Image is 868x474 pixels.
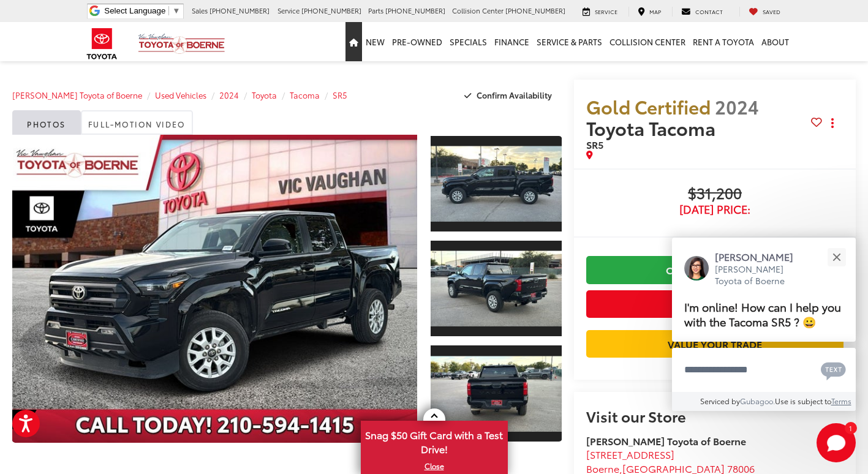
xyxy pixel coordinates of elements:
[606,22,689,61] a: Collision Center
[192,6,208,15] span: Sales
[12,410,37,429] span: Special
[172,6,180,15] span: ▼
[446,22,491,61] a: Specials
[715,93,759,119] span: 2024
[817,423,856,462] svg: Start Chat
[586,115,720,141] span: Toyota Tacoma
[586,330,843,358] a: Value Your Trade
[586,137,603,151] span: SR5
[209,6,270,15] span: [PHONE_NUMBER]
[775,396,831,406] span: Use is subject to
[431,135,562,233] a: Expand Photo 1
[817,356,850,383] button: Chat with SMS
[849,425,852,431] span: 1
[672,348,856,392] textarea: Type your message
[333,89,347,100] a: SR5
[252,89,277,100] a: Toyota
[715,250,806,263] p: [PERSON_NAME]
[290,89,320,100] a: Tacoma
[586,408,843,424] h2: Visit our Store
[431,344,562,442] a: Expand Photo 3
[12,89,142,100] a: [PERSON_NAME] Toyota of Boerne
[586,290,843,318] button: Get Price Now
[12,110,81,135] a: Photos
[758,22,793,61] a: About
[138,33,225,55] img: Vic Vaughan Toyota of Boerne
[695,7,723,15] span: Contact
[586,185,843,203] span: $31,200
[672,7,732,17] a: Contact
[505,6,565,15] span: [PHONE_NUMBER]
[586,447,674,461] span: [STREET_ADDRESS]
[104,6,180,15] a: Select Language​
[345,22,362,61] a: Home
[715,263,806,287] p: [PERSON_NAME] Toyota of Boerne
[739,7,790,17] a: My Saved Vehicles
[168,6,169,15] span: ​
[477,89,552,100] span: Confirm Availability
[689,22,758,61] a: Rent a Toyota
[672,238,856,411] div: Close[PERSON_NAME][PERSON_NAME] Toyota of BoerneI'm online! How can I help you with the Tacoma SR...
[586,93,711,119] span: Gold Certified
[429,146,563,222] img: 2024 Toyota Tacoma SR5
[628,7,670,17] a: Map
[831,118,834,128] span: dropdown dots
[586,256,843,284] a: Check Availability
[740,396,775,406] a: Gubagoo.
[821,361,846,380] svg: Text
[586,434,746,448] strong: [PERSON_NAME] Toyota of Boerne
[429,251,563,326] img: 2024 Toyota Tacoma SR5
[219,89,239,100] a: 2024
[491,22,533,61] a: Finance
[429,356,563,431] img: 2024 Toyota Tacoma SR5
[649,7,661,15] span: Map
[822,113,843,134] button: Actions
[81,110,193,135] a: Full-Motion Video
[431,239,562,337] a: Expand Photo 2
[763,7,780,15] span: Saved
[700,396,740,406] span: Serviced by
[362,22,388,61] a: New
[79,24,125,64] img: Toyota
[823,244,850,270] button: Close
[817,423,856,462] button: Toggle Chat Window
[388,22,446,61] a: Pre-Owned
[458,85,562,106] button: Confirm Availability
[831,396,851,406] a: Terms
[533,22,606,61] a: Service & Parts: Opens in a new tab
[12,135,417,443] a: Expand Photo 0
[277,6,300,15] span: Service
[452,6,504,15] span: Collision Center
[586,203,843,216] span: [DATE] Price:
[385,6,445,15] span: [PHONE_NUMBER]
[368,6,383,15] span: Parts
[8,134,421,443] img: 2024 Toyota Tacoma SR5
[362,422,507,459] span: Snag $50 Gift Card with a Test Drive!
[155,89,206,100] a: Used Vehicles
[301,6,361,15] span: [PHONE_NUMBER]
[595,7,617,15] span: Service
[573,7,627,17] a: Service
[684,298,841,329] span: I'm online! How can I help you with the Tacoma SR5 ? 😀
[104,6,165,15] span: Select Language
